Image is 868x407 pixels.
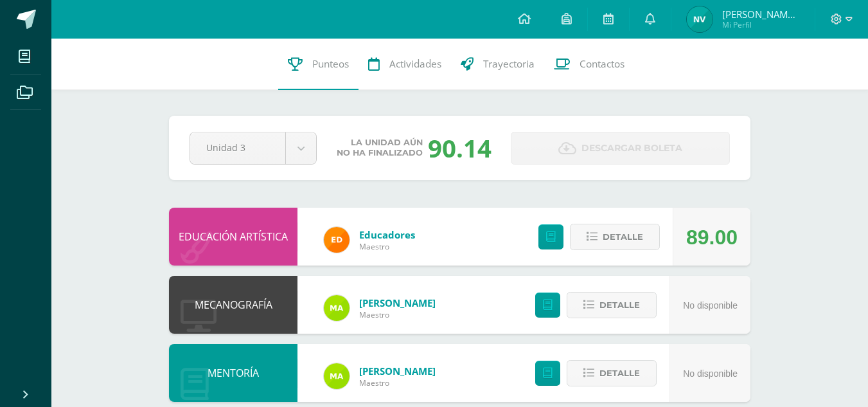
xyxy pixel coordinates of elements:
[683,300,738,311] span: No disponible
[359,309,436,320] span: Maestro
[389,57,441,71] span: Actividades
[324,295,350,321] img: 75b6448d1a55a94fef22c1dfd553517b.png
[278,39,359,90] a: Punteos
[580,57,624,71] span: Contactos
[451,39,544,90] a: Trayectoria
[722,8,799,21] span: [PERSON_NAME] [PERSON_NAME]
[169,276,297,334] div: MECANOGRAFÍA
[567,292,657,318] button: Detalle
[337,138,423,158] span: La unidad aún no ha finalizado
[544,39,634,90] a: Contactos
[324,227,350,253] img: ed927125212876238b0630303cb5fd71.png
[687,6,713,32] img: 5b387f562a95f67f7a843b1e28be049b.png
[359,241,415,252] span: Maestro
[359,39,451,90] a: Actividades
[599,361,640,385] span: Detalle
[190,132,316,164] a: Unidad 3
[599,293,640,317] span: Detalle
[722,19,799,30] span: Mi Perfil
[581,132,682,164] span: Descargar boleta
[359,365,436,377] a: [PERSON_NAME]
[324,363,350,389] img: 75b6448d1a55a94fef22c1dfd553517b.png
[686,208,738,266] div: 89.00
[603,225,643,249] span: Detalle
[483,57,535,71] span: Trayectoria
[206,132,269,163] span: Unidad 3
[359,296,436,309] a: [PERSON_NAME]
[570,224,660,250] button: Detalle
[312,57,349,71] span: Punteos
[169,208,297,266] div: EDUCACIÓN ARTÍSTICA
[359,377,436,388] span: Maestro
[567,360,657,386] button: Detalle
[169,344,297,402] div: MENTORÍA
[683,368,738,379] span: No disponible
[359,228,415,241] a: Educadores
[428,131,492,165] div: 90.14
